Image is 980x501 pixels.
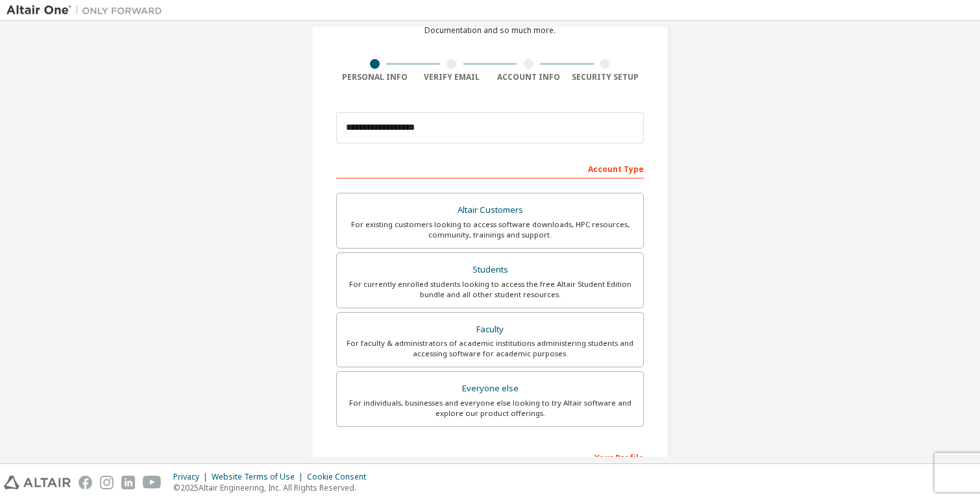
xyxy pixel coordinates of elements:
div: For existing customers looking to access software downloads, HPC resources, community, trainings ... [345,219,635,240]
img: Altair One [6,4,169,17]
div: For individuals, businesses and everyone else looking to try Altair software and explore our prod... [345,398,635,419]
div: Privacy [173,472,212,482]
img: altair_logo.svg [4,476,71,489]
img: facebook.svg [79,476,92,489]
div: Your Profile [336,446,644,467]
div: Security Setup [567,72,644,82]
div: Altair Customers [345,201,635,219]
img: instagram.svg [100,476,114,489]
p: © 2025 Altair Engineering, Inc. All Rights Reserved. [173,482,374,493]
div: For faculty & administrators of academic institutions administering students and accessing softwa... [345,338,635,359]
div: Everyone else [345,380,635,398]
img: youtube.svg [143,476,162,489]
div: Personal Info [336,72,413,82]
div: Website Terms of Use [212,472,307,482]
div: Verify Email [413,72,491,82]
div: Account Info [490,72,567,82]
div: For currently enrolled students looking to access the free Altair Student Edition bundle and all ... [345,279,635,300]
img: linkedin.svg [121,476,135,489]
div: Account Type [336,158,644,178]
div: Faculty [345,321,635,339]
div: Cookie Consent [307,472,374,482]
div: Students [345,261,635,279]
